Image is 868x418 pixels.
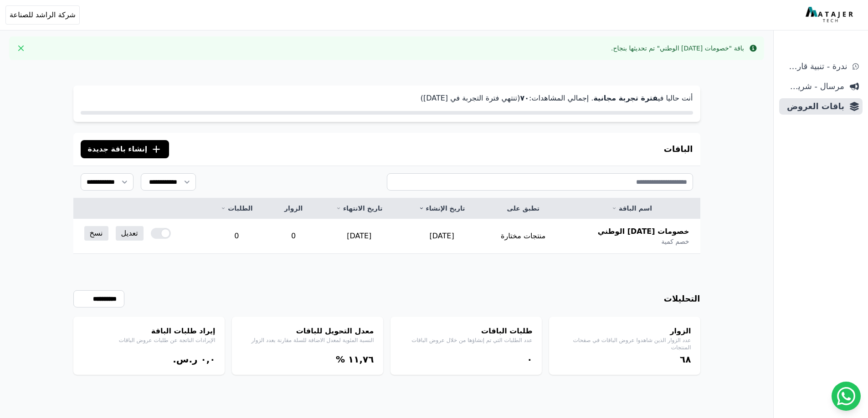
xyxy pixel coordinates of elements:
strong: ٧۰ [520,94,529,102]
bdi: ۰,۰ [200,354,215,365]
td: 0 [204,219,269,254]
th: تطبق على [483,198,563,219]
a: الطلبات [215,204,258,213]
a: اسم الباقة [575,204,689,213]
h3: الباقات [664,143,693,156]
p: الإيرادات الناتجة عن طلبات عروض الباقات [82,337,216,344]
button: شركة الراشد للصناعة [5,5,80,25]
p: عدد الزوار الذين شاهدوا عروض الباقات في صفحات المنتجات [558,337,691,351]
p: أنت حاليا في . إجمالي المشاهدات: (تنتهي فترة التجربة في [DATE]) [81,93,693,104]
h4: الزوار [558,326,691,337]
p: النسبة المئوية لمعدل الاضافة للسلة مقارنة بعدد الزوار [241,337,374,344]
span: إنشاء باقة جديدة [88,144,148,155]
div: باقة "خصومات [DATE] الوطني" تم تحديثها بنجاح. [611,44,744,53]
a: تاريخ الإنشاء [411,204,472,213]
span: % [336,354,345,365]
img: MatajerTech Logo [806,7,855,23]
h3: التحليلات [664,292,700,305]
div: ٦٨ [558,353,691,366]
span: باقات العروض [783,100,844,113]
span: ندرة - تنبية قارب علي النفاذ [783,60,847,73]
a: تاريخ الانتهاء [329,204,390,213]
a: تعديل [116,226,144,241]
bdi: ١١,٧٦ [348,354,374,365]
span: خصم كمية [661,237,689,246]
h4: إيراد طلبات الباقة [82,326,216,337]
span: مرسال - شريط دعاية [783,80,844,93]
a: نسخ [84,226,108,241]
h4: معدل التحويل للباقات [241,326,374,337]
button: Close [14,41,28,55]
p: عدد الطلبات التي تم إنشاؤها من خلال عروض الباقات [400,337,533,344]
strong: فترة تجربة مجانية [593,94,657,102]
td: [DATE] [401,219,483,254]
td: [DATE] [318,219,401,254]
h4: طلبات الباقات [400,326,533,337]
div: ۰ [400,353,533,366]
button: إنشاء باقة جديدة [81,140,169,158]
span: خصومات [DATE] الوطني [598,226,689,237]
td: 0 [269,219,318,254]
span: شركة الراشد للصناعة [10,10,76,20]
th: الزوار [269,198,318,219]
td: منتجات مختارة [483,219,563,254]
span: ر.س. [173,354,197,365]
